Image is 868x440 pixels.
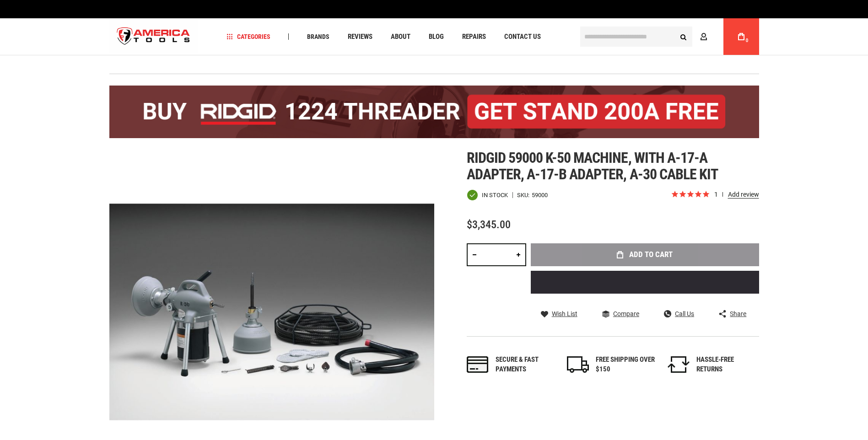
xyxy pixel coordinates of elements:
[222,31,275,43] a: Categories
[517,192,532,198] strong: SKU
[226,33,270,40] span: Categories
[109,20,198,54] img: America Tools
[467,218,511,231] span: $3,345.00
[387,31,415,43] a: About
[567,356,589,373] img: shipping
[504,33,541,40] span: Contact Us
[462,33,486,40] span: Repairs
[714,191,759,198] span: 1 reviews
[664,310,694,318] a: Call Us
[458,31,490,43] a: Repairs
[303,31,334,43] a: Brands
[467,149,718,183] span: Ridgid 59000 k-50 machine, with a-17-a adapter, a-17-b adapter, a-30 cable kit
[675,28,692,45] button: Search
[696,355,756,375] div: HASSLE-FREE RETURNS
[730,311,746,317] span: Share
[391,33,410,40] span: About
[429,33,444,40] span: Blog
[596,355,655,375] div: FREE SHIPPING OVER $150
[307,33,329,40] span: Brands
[467,356,489,373] img: payments
[602,310,639,318] a: Compare
[613,311,639,317] span: Compare
[675,311,694,317] span: Call Us
[671,190,759,200] span: Rated 5.0 out of 5 stars 1 reviews
[467,189,508,201] div: Availability
[733,18,750,55] a: 0
[552,311,577,317] span: Wish List
[482,192,508,198] span: In stock
[500,31,545,43] a: Contact Us
[541,310,577,318] a: Wish List
[109,20,198,54] a: store logo
[344,31,377,43] a: Reviews
[532,192,548,198] div: 59000
[746,38,749,43] span: 0
[668,356,690,373] img: returns
[496,355,555,375] div: Secure & fast payments
[425,31,448,43] a: Blog
[348,33,372,40] span: Reviews
[109,86,759,138] img: BOGO: Buy the RIDGID® 1224 Threader (26092), get the 92467 200A Stand FREE!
